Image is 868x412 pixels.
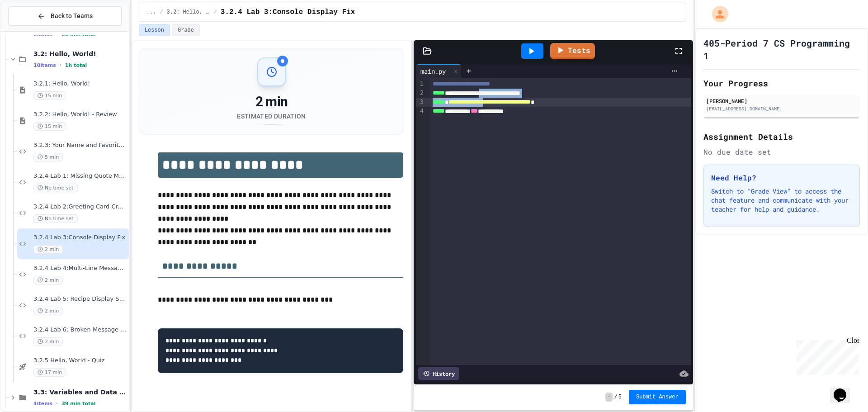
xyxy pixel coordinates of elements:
[33,203,127,211] span: 3.2.4 Lab 2:Greeting Card Creator
[33,401,52,407] span: 4 items
[550,43,595,59] a: Tests
[237,94,306,110] div: 2 min
[33,111,127,118] span: 3.2.2: Hello, World! - Review
[711,187,852,214] p: Switch to "Grade View" to access the chat feature and communicate with your teacher for help and ...
[703,37,860,62] h1: 405-Period 7 CS Programming 1
[8,6,122,26] button: Back to Teams
[793,336,859,375] iframe: chat widget
[636,393,679,401] span: Submit Answer
[33,368,66,377] span: 17 min
[33,80,127,88] span: 3.2.1: Hello, World!
[221,7,355,18] span: 3.2.4 Lab 3:Console Display Fix
[703,77,860,90] h2: Your Progress
[416,98,425,107] div: 3
[33,337,63,346] span: 2 min
[416,89,425,98] div: 2
[33,142,127,149] span: 3.2.3: Your Name and Favorite Movie
[706,105,857,112] div: [EMAIL_ADDRESS][DOMAIN_NAME]
[706,97,857,105] div: [PERSON_NAME]
[56,400,58,407] span: •
[33,307,63,315] span: 2 min
[33,276,63,284] span: 2 min
[33,91,66,100] span: 15 min
[167,9,210,16] span: 3.2: Hello, World!
[33,265,127,272] span: 3.2.4 Lab 4:Multi-Line Message Board
[830,376,859,403] iframe: chat widget
[146,9,156,16] span: ...
[418,367,459,380] div: History
[237,112,306,121] div: Estimated Duration
[61,401,95,407] span: 39 min total
[33,234,127,242] span: 3.2.4 Lab 3:Console Display Fix
[33,153,63,161] span: 5 min
[605,393,612,402] span: -
[33,122,66,131] span: 15 min
[614,393,618,401] span: /
[33,62,56,68] span: 10 items
[214,9,217,16] span: /
[629,390,686,404] button: Submit Answer
[703,4,731,24] div: My Account
[33,184,78,192] span: No time set
[172,24,200,36] button: Grade
[416,66,450,76] div: main.py
[33,326,127,334] span: 3.2.4 Lab 6: Broken Message System
[160,9,163,16] span: /
[139,24,170,36] button: Lesson
[33,50,127,58] span: 3.2: Hello, World!
[618,393,622,401] span: 5
[416,80,425,89] div: 1
[33,295,127,303] span: 3.2.4 Lab 5: Recipe Display System
[711,172,852,183] h3: Need Help?
[60,62,61,69] span: •
[65,62,87,68] span: 1h total
[33,357,127,365] span: 3.2.5 Hello, World - Quiz
[4,4,62,57] div: Chat with us now!Close
[33,172,127,180] span: 3.2.4 Lab 1: Missing Quote Marks
[33,388,127,396] span: 3.3: Variables and Data Types
[33,214,78,223] span: No time set
[703,130,860,143] h2: Assignment Details
[703,147,860,157] div: No due date set
[416,64,462,78] div: main.py
[51,11,93,21] span: Back to Teams
[416,107,425,116] div: 4
[33,245,63,254] span: 2 min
